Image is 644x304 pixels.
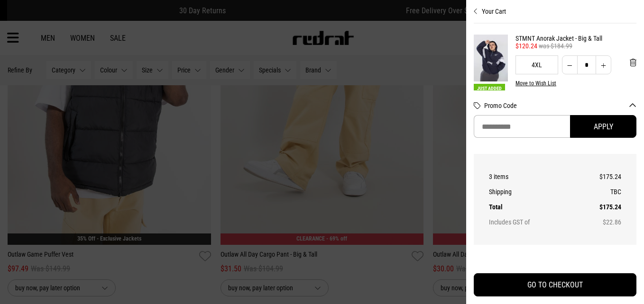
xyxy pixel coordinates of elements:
div: 4XL [515,55,558,74]
button: Promo Code [484,102,636,109]
th: Shipping [489,184,575,199]
button: Decrease quantity [562,55,578,74]
th: Includes GST of [489,215,575,230]
button: Increase quantity [596,55,611,74]
td: $22.86 [575,215,621,230]
a: STMNT Anorak Jacket - Big & Tall [515,35,636,42]
img: STMNT Anorak Jacket - Big & Tall [474,35,508,81]
button: Move to Wish List [515,80,556,87]
th: Total [489,199,575,215]
th: 3 items [489,169,575,184]
button: Apply [570,115,636,138]
span: $120.24 [515,42,537,50]
input: Quantity [577,55,596,74]
td: $175.24 [575,169,621,184]
button: GO TO CHECKOUT [474,273,636,296]
input: Promo Code [474,115,570,138]
button: Open LiveChat chat widget [8,4,36,32]
button: 'Remove from cart [622,51,644,74]
span: Just Added [474,84,505,93]
iframe: Customer reviews powered by Trustpilot [474,256,636,266]
td: TBC [575,184,621,199]
span: was $184.99 [539,42,572,50]
td: $175.24 [575,199,621,215]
